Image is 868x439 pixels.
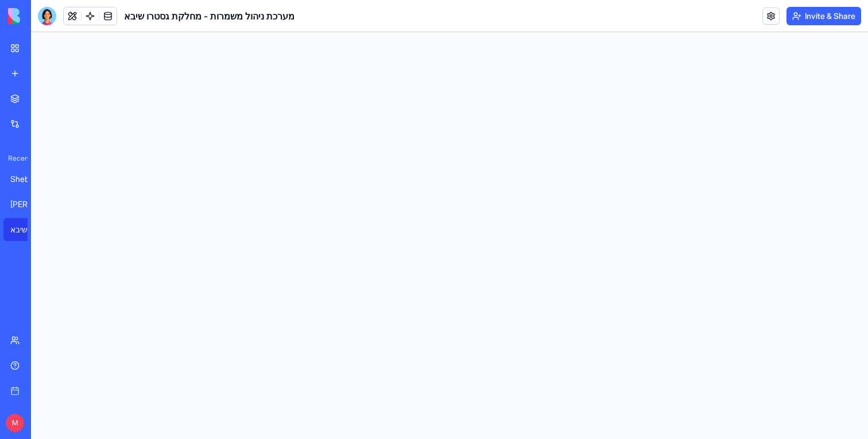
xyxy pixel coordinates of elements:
[10,199,42,210] div: [PERSON_NAME][MEDICAL_DATA] Shift Manager
[124,9,294,23] h1: מערכת ניהול משמרות - מחלקת גסטרו שיבא
[8,8,79,24] img: logo
[10,173,42,185] div: Sheba [MEDICAL_DATA] Shift Management
[3,168,49,191] a: Sheba [MEDICAL_DATA] Shift Management
[3,154,28,163] span: Recent
[3,193,49,216] a: [PERSON_NAME][MEDICAL_DATA] Shift Manager
[786,7,861,25] button: Invite & Share
[10,224,42,235] div: מערכת ניהול משמרות - מחלקת גסטרו שיבא
[3,218,49,241] a: מערכת ניהול משמרות - מחלקת גסטרו שיבא
[6,414,24,432] span: M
